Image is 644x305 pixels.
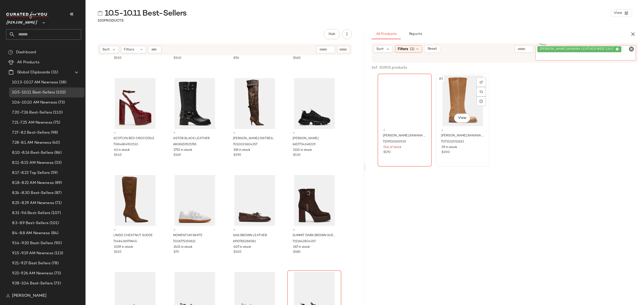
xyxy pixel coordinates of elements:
span: 2 of [372,65,377,70]
img: svg%3e [480,90,483,93]
img: STEVEMADDEN_MENS_PONCE_BLACK_01.jpg [289,78,340,129]
span: 6657734148229 [293,142,315,147]
span: 10.5-10.11 Best-Sellers [12,90,55,95]
span: 9.21-9.27 Best Sellers [12,261,51,266]
span: $130 [293,153,301,158]
span: 9.14-9.20 Best-Sellers [12,240,53,246]
span: $56 [233,56,239,61]
span: (78) [51,261,59,266]
span: 6992765288581 [233,239,256,244]
span: 8.25-8.29 AM Newness [12,200,54,206]
span: 9.15-9.19 AM Newness [12,250,53,256]
div: Products [98,18,124,23]
span: 7073132052613 [441,140,464,144]
img: STEVEMADDEN_SHOES_LINGO_CHESTNUT-SUEDE.jpg [110,175,160,226]
span: 7159510630533 [383,140,406,144]
span: 8.24-8.30 Best-Sellers [12,190,54,196]
span: 8.4-8.8 AM Newness [12,230,50,236]
span: SUMMIT DARK BROWN SUEDE [293,233,335,238]
span: 102 [98,19,104,23]
span: 407 in stock [233,245,251,249]
span: - [114,131,156,135]
span: - [174,131,216,135]
span: (86) [53,150,62,156]
span: Reset [427,47,437,51]
span: $290 [233,153,241,158]
span: 7.27-8.2 Best-Sellers [12,130,50,136]
span: $140 [114,153,122,158]
span: (73) [57,100,65,106]
span: [PERSON_NAME] BANANA LEATHER WIDE CALF [540,47,616,52]
span: MOMENTUM WHITE [173,233,203,238]
span: Global Clipboards [17,70,50,75]
span: 10.5-10.11 Best-Sellers [105,9,186,19]
span: Hub [328,32,335,36]
img: STEVEMADDEN_SHOES_BADDIE_BROWN-DISTRESSED_01.jpg [229,78,280,129]
span: 39 in stock [441,145,457,150]
span: (110) [52,110,63,116]
span: (33) [54,160,62,166]
span: 1752 in stock [174,148,192,152]
span: Dashboard [16,49,36,55]
span: 9.29-10.3 AM Newness [12,291,54,296]
span: (40) [51,140,60,146]
img: STEVEMADDEN_SHOES_RIGGS-W_BANANA-LEATHER_a314e097-b815-4a73-99c9-8b779167d7f0.jpg [437,75,488,126]
span: 7148436979845 [113,239,137,244]
span: $100 [233,250,242,255]
span: 9.28-10.4 Best-Sellers [12,281,53,286]
span: Sort [102,47,110,52]
span: Sort [376,46,384,52]
span: $210 [114,56,122,61]
img: STEVEMADDEN_SHOES_MOMENTUM_WHITE_01_7dc448e7-d773-4f2d-b010-f3eabfafd188.jpg [170,175,220,226]
span: (75) [52,120,60,126]
span: (102) [55,90,66,95]
span: Filters [398,46,408,52]
img: STEVEMADDEN_SHOES_SAG_BROWN-LEATHER_99302251-89c2-4017-a577-2ffcfb6ecd8b.jpg [229,175,280,226]
span: - [174,228,216,232]
span: 10.6-10.10 AM Newness [12,100,57,106]
span: - [293,131,336,135]
span: (107) [50,210,61,216]
span: 8.17-8.23 Top Sellers [12,170,50,176]
span: (73) [53,281,61,286]
span: 8.18-8.22 AM Newness [12,180,54,186]
span: 8.11-8.15 AM Newness [12,160,54,166]
span: $180 [293,250,301,255]
span: 1110 in stock [293,148,312,152]
span: 7010023604357 [233,142,257,147]
span: $75 [174,250,179,255]
span: 9.22-9.26 AM Newness [12,271,53,276]
span: $200 [441,150,450,155]
span: (113) [53,250,63,256]
img: STEVEMADDEN_SHOES_SUMMIT_DARK-BROWN-SUEDE_01.jpg [289,175,340,226]
span: 10,903 products [379,65,407,70]
span: (84) [54,291,63,296]
span: [PERSON_NAME] [293,136,318,141]
span: - [293,228,336,232]
img: STEVEMADDEN_SHOES_ASTOR_BLACK-LEATHER_01.jpg [170,78,220,129]
span: LINGO CHESTNUT SUEDE [113,233,153,238]
span: 7026775359621 [173,239,195,244]
span: 267 in stock [293,245,310,249]
span: (59) [50,170,58,176]
span: 2019 in stock [114,245,133,249]
span: Reports [409,32,422,36]
img: svg%3e [6,294,10,298]
span: - [233,131,276,135]
span: All Products [376,32,396,36]
img: svg%3e [480,81,483,84]
span: (84) [50,230,59,236]
span: View [458,116,466,120]
span: 7.28-8.1 AM Newness [12,140,51,146]
span: 7084684902533 [113,142,138,147]
span: 8.3-8.9 Best-Sellers [12,220,49,226]
span: (38) [58,80,66,85]
span: #2 [438,76,444,81]
img: svg%3e [98,11,103,16]
button: Reset [424,45,440,53]
span: [PERSON_NAME] [12,293,47,299]
span: 319 in stock [233,148,250,152]
img: svg%3e [8,50,13,55]
span: (1) [410,46,414,52]
span: [PERSON_NAME] BANANA LEATHER WIDE CALF - SM REBOOTED [383,134,425,138]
